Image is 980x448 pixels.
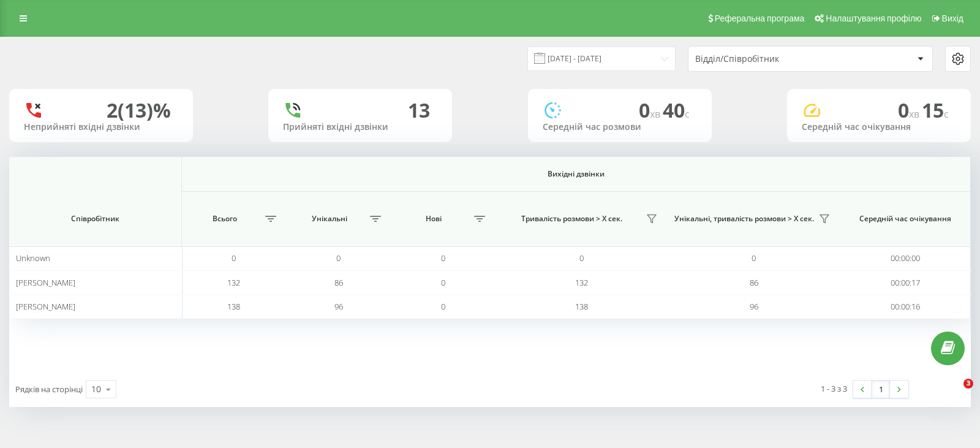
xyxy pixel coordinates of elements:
span: Нові [397,214,471,224]
span: Вихідні дзвінки [227,169,925,179]
span: 0 [579,252,584,264]
span: 138 [227,301,240,312]
td: 00:00:00 [840,246,971,270]
a: 1 [872,381,890,398]
span: c [944,107,949,121]
span: 132 [575,277,588,288]
td: 00:00:17 [840,270,971,294]
span: Середній час очікування [852,214,958,224]
span: хв [650,107,663,121]
span: c [685,107,690,121]
div: Прийняті вхідні дзвінки [283,122,437,132]
iframe: Intercom live chat [938,379,968,408]
span: 0 [752,252,756,264]
span: Унікальні [292,214,366,224]
span: Unknown [16,252,50,264]
span: 15 [922,97,949,123]
span: 0 [441,277,445,288]
span: 0 [639,97,663,123]
td: 00:00:16 [840,295,971,319]
span: 0 [898,97,922,123]
span: хв [909,107,922,121]
span: Унікальні, тривалість розмови > Х сек. [674,214,815,224]
span: 0 [336,252,341,264]
span: 40 [663,97,690,123]
div: 10 [91,383,101,395]
span: 86 [334,277,343,288]
span: 138 [575,301,588,312]
span: 86 [750,277,758,288]
span: 0 [232,252,236,264]
span: [PERSON_NAME] [16,277,75,288]
span: 0 [441,301,445,312]
span: Вихід [942,13,963,23]
div: Відділ/Співробітник [695,54,842,64]
div: Неприйняті вхідні дзвінки [24,122,178,132]
div: Середній час розмови [543,122,697,132]
span: 0 [441,252,445,264]
span: Тривалість розмови > Х сек. [501,214,642,224]
span: Всього [188,214,262,224]
div: 13 [408,99,430,122]
div: 2 (13)% [107,99,171,122]
div: Середній час очікування [802,122,956,132]
span: Налаштування профілю [826,13,921,23]
span: Рядків на сторінці [15,384,83,395]
span: 96 [750,301,758,312]
span: [PERSON_NAME] [16,301,75,312]
span: 3 [963,379,973,389]
span: 132 [227,277,240,288]
span: Реферальна програма [715,13,805,23]
div: 1 - 3 з 3 [821,382,847,395]
span: Співробітник [23,214,167,224]
span: 96 [334,301,343,312]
